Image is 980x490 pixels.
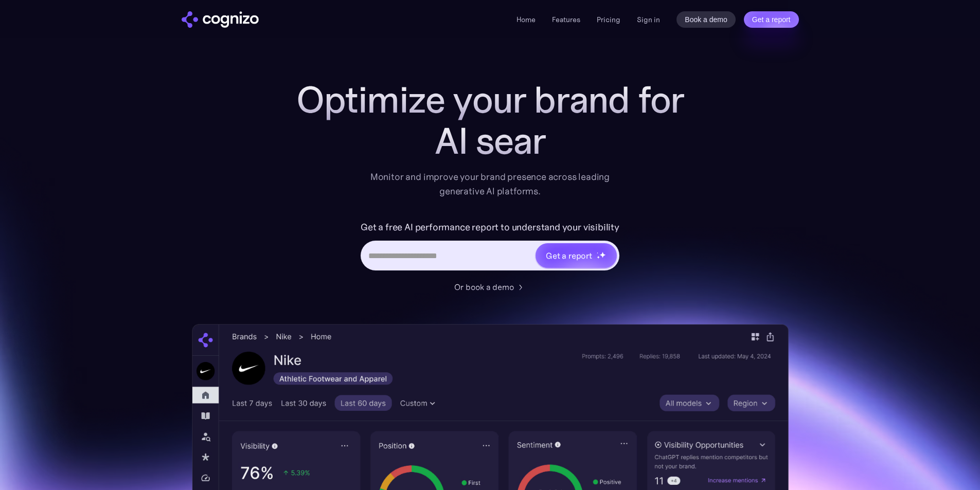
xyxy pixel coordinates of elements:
[676,11,736,28] a: Book a demo
[516,15,536,24] a: Home
[744,11,799,28] a: Get a report
[597,256,600,259] img: star
[534,242,618,269] a: Get a reportstarstarstar
[284,79,696,120] h1: Optimize your brand for
[361,219,619,276] form: Hero URL Input Form
[637,13,660,26] a: Sign in
[597,252,598,253] img: star
[361,219,619,235] label: Get a free AI performance report to understand your visibility
[182,11,259,28] a: home
[454,281,526,293] a: Or book a demo
[364,170,617,198] div: Monitor and improve your brand presence across leading generative AI platforms.
[597,15,620,24] a: Pricing
[284,120,696,161] div: AI sear
[546,249,592,262] div: Get a report
[552,15,580,24] a: Features
[599,251,606,258] img: star
[182,11,259,28] img: cognizo logo
[454,281,514,293] div: Or book a demo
